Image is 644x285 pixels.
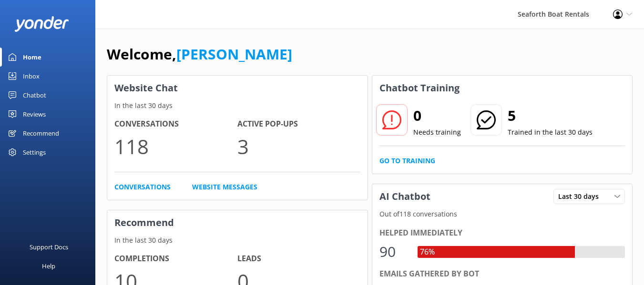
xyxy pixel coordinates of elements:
a: [PERSON_NAME] [176,44,292,64]
p: Needs training [413,127,461,138]
h3: Chatbot Training [372,76,467,100]
div: 76% [418,246,437,258]
h1: Welcome, [107,43,292,66]
a: Website Messages [192,182,257,192]
h4: Active Pop-ups [237,118,360,130]
div: Helped immediately [379,227,625,239]
h2: 5 [508,104,593,127]
p: Trained in the last 30 days [508,127,593,138]
div: Reviews [23,105,46,124]
span: Last 30 days [558,191,604,202]
a: Go to Training [379,156,435,166]
p: Out of 118 conversations [372,209,633,219]
div: Help [42,256,55,275]
h3: Recommend [107,210,368,235]
h3: AI Chatbot [372,184,438,209]
div: Recommend [23,124,59,143]
div: Home [23,48,41,67]
p: In the last 30 days [107,235,368,246]
div: 90 [379,240,408,263]
img: yonder-white-logo.png [14,16,69,32]
h4: Completions [114,253,237,265]
p: 3 [237,130,360,162]
div: Chatbot [23,86,46,105]
div: Emails gathered by bot [379,268,625,280]
div: Settings [23,143,46,162]
h4: Conversations [114,118,237,130]
h4: Leads [237,253,360,265]
div: Inbox [23,67,40,86]
a: Conversations [114,182,171,192]
p: 118 [114,130,237,162]
p: In the last 30 days [107,100,368,111]
div: Support Docs [30,237,68,256]
h3: Website Chat [107,76,368,100]
h2: 0 [413,104,461,127]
